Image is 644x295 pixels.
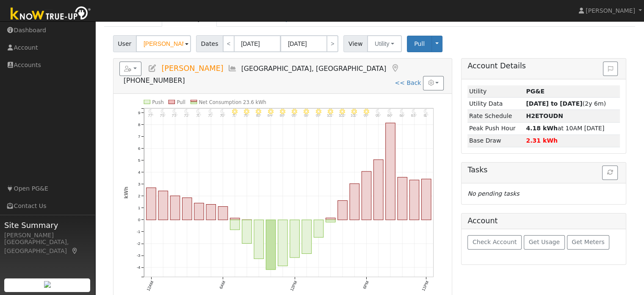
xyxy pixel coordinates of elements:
p: 71° [206,114,215,117]
i: 1PM - Clear [304,109,309,114]
i: 11PM - Clear [424,109,428,114]
a: Edit User (28832) [148,64,157,73]
text: 2 [138,194,140,198]
i: 3PM - Clear [328,109,333,114]
td: Rate Schedule [467,110,524,122]
i: 6PM - Clear [363,109,369,114]
text: Push [152,99,164,105]
p: 73° [170,114,179,117]
text: kWh [123,186,129,199]
div: [GEOGRAPHIC_DATA], [GEOGRAPHIC_DATA] [4,238,91,256]
rect: onclick="" [254,220,264,259]
i: 4AM - Clear [196,109,201,114]
p: 72° [182,114,191,117]
span: Check Account [473,239,517,245]
text: 6PM [362,280,370,290]
button: Check Account [467,235,522,250]
span: [PERSON_NAME] [586,7,635,14]
button: Utility [367,35,402,52]
rect: onclick="" [386,123,395,220]
p: 99° [314,114,323,117]
span: Get Usage [529,239,560,245]
rect: onclick="" [278,220,287,266]
rect: onclick="" [194,203,204,220]
rect: onclick="" [338,200,348,219]
strong: Y [526,112,563,119]
text: 12AM [146,280,155,292]
span: Dates [196,35,223,52]
text: 1 [138,205,140,210]
button: Get Meters [567,235,610,250]
rect: onclick="" [326,220,335,222]
text: 7 [138,134,140,139]
button: Pull [407,36,432,52]
td: Base Draw [467,135,524,147]
span: [PERSON_NAME] [161,64,223,73]
text: 8 [138,122,140,127]
h5: Account [467,216,498,225]
i: 9AM - Clear [256,109,261,114]
i: 2PM - Clear [315,109,321,114]
span: User [113,35,136,52]
text: 5 [138,158,140,163]
p: 71° [230,114,239,117]
i: 2AM - Clear [173,109,177,114]
a: Map [71,247,79,254]
strong: 2.31 kWh [526,137,558,144]
span: Get Meters [572,239,605,245]
rect: onclick="" [314,220,323,237]
h5: Account Details [467,62,620,70]
p: 86° [398,114,406,117]
rect: onclick="" [266,220,276,270]
i: No pending tasks [467,190,519,197]
i: 12AM - Clear [149,109,153,114]
p: 96° [302,114,311,117]
td: at 10AM [DATE] [525,122,620,135]
rect: onclick="" [170,196,180,220]
rect: onclick="" [302,220,312,254]
button: Issue History [603,62,618,76]
i: 7PM - Clear [376,109,380,114]
text: 6AM [218,280,226,290]
rect: onclick="" [409,180,419,220]
i: 3AM - Clear [185,109,189,114]
input: Select a User [136,35,191,52]
rect: onclick="" [242,220,252,244]
img: retrieve [44,281,51,288]
i: 8AM - Clear [244,109,249,114]
button: Refresh [602,166,618,180]
p: 81° [422,114,431,117]
p: 95° [373,114,382,117]
p: 89° [278,114,287,117]
i: 10PM - Clear [412,109,416,114]
rect: onclick="" [158,191,168,220]
rect: onclick="" [230,218,240,220]
p: 77° [146,114,155,117]
rect: onclick="" [350,184,359,220]
p: 89° [386,114,395,117]
strong: [DATE] to [DATE] [526,100,582,107]
a: Multi-Series Graph [228,64,237,73]
i: 11AM - Clear [280,109,285,114]
p: 101° [350,114,359,117]
p: 75° [158,114,167,117]
rect: onclick="" [218,206,228,219]
a: < [223,35,235,52]
p: 102° [338,114,347,117]
span: [GEOGRAPHIC_DATA], [GEOGRAPHIC_DATA] [241,65,387,73]
rect: onclick="" [362,171,371,220]
text: 0 [138,217,140,222]
rect: onclick="" [422,179,431,220]
p: 83° [409,114,418,117]
text: Pull [177,99,185,105]
span: Pull [414,40,425,47]
rect: onclick="" [290,220,300,258]
i: 5PM - Clear [351,109,357,114]
p: 101° [326,114,334,117]
rect: onclick="" [230,220,240,230]
rect: onclick="" [206,204,216,219]
td: Utility Data [467,98,524,110]
rect: onclick="" [398,177,407,219]
span: View [343,35,368,52]
text: 11PM [421,280,430,292]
